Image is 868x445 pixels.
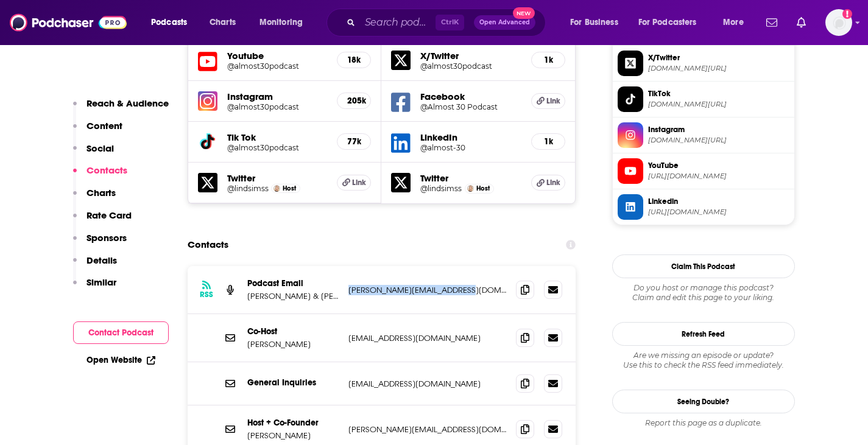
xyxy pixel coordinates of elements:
[347,96,361,106] h5: 205k
[86,254,117,266] p: Details
[247,326,339,337] p: Co-Host
[825,9,852,36] span: Logged in as gabrielle.gantz
[73,187,116,209] button: Charts
[531,93,565,109] a: Link
[420,91,521,102] h5: Facebook
[570,14,618,31] span: For Business
[227,143,328,152] a: @almost30podcast
[73,232,127,254] button: Sponsors
[337,175,371,191] a: Link
[630,13,715,32] button: open menu
[227,91,328,102] h5: Instagram
[825,9,852,36] button: Show profile menu
[618,122,789,148] a: Instagram[DOMAIN_NAME][URL]
[210,14,236,31] span: Charts
[347,55,361,65] h5: 18k
[618,86,789,112] a: TikTok[DOMAIN_NAME][URL]
[638,14,697,31] span: For Podcasters
[86,120,122,131] p: Content
[338,9,557,37] div: Search podcasts, credits, & more...
[86,355,155,365] a: Open Website
[198,91,217,111] img: iconImage
[348,285,507,295] p: [PERSON_NAME][EMAIL_ADDRESS][DOMAIN_NAME]
[200,290,213,300] h3: RSS
[247,278,339,289] p: Podcast Email
[648,88,789,99] span: TikTok
[542,136,555,147] h5: 1k
[73,142,114,165] button: Social
[227,50,328,61] h5: Youtube
[73,254,117,277] button: Details
[273,185,280,192] img: Lindsey Simcik
[251,13,319,32] button: open menu
[467,185,474,192] img: Lindsey Simcik
[227,172,328,184] h5: Twitter
[188,233,228,256] h2: Contacts
[247,291,339,301] p: [PERSON_NAME] & [PERSON_NAME]
[247,377,339,388] p: General Inquiries
[73,120,122,142] button: Content
[542,55,555,65] h5: 1k
[420,50,521,61] h5: X/Twitter
[73,276,116,299] button: Similar
[715,13,759,32] button: open menu
[352,178,366,187] span: Link
[347,136,361,147] h5: 77k
[479,19,530,26] span: Open Advanced
[202,13,243,32] a: Charts
[227,131,328,143] h5: Tik Tok
[612,283,795,293] span: Do you host or manage this podcast?
[10,11,127,34] img: Podchaser - Follow, Share and Rate Podcasts
[348,333,507,343] p: [EMAIL_ADDRESS][DOMAIN_NAME]
[612,351,795,370] div: Are we missing an episode or update? Use this to check the RSS feed immediately.
[648,172,789,181] span: https://www.youtube.com/@almost30podcast
[73,321,169,344] button: Contact Podcast
[259,14,303,31] span: Monitoring
[648,196,789,207] span: Linkedin
[227,102,328,111] a: @almost30podcast
[73,164,127,187] button: Contacts
[792,12,811,33] a: Show notifications dropdown
[420,143,521,152] a: @almost-30
[86,232,127,244] p: Sponsors
[247,418,339,428] p: Host + Co-Founder
[73,97,169,120] button: Reach & Audience
[86,97,169,109] p: Reach & Audience
[86,209,132,221] p: Rate Card
[612,390,795,413] a: Seeing Double?
[420,61,521,71] a: @almost30podcast
[618,51,789,76] a: X/Twitter[DOMAIN_NAME][URL]
[612,322,795,346] button: Refresh Feed
[648,64,789,73] span: twitter.com/almost30podcast
[247,430,339,441] p: [PERSON_NAME]
[761,12,782,33] a: Show notifications dropdown
[546,178,560,187] span: Link
[348,424,507,435] p: [PERSON_NAME][EMAIL_ADDRESS][DOMAIN_NAME]
[618,158,789,184] a: YouTube[URL][DOMAIN_NAME]
[420,102,521,111] h5: @Almost 30 Podcast
[562,13,633,32] button: open menu
[86,142,114,154] p: Social
[612,283,795,303] div: Claim and edit this page to your liking.
[283,184,296,192] span: Host
[86,164,127,176] p: Contacts
[648,208,789,217] span: https://www.linkedin.com/company/almost-30
[360,13,436,32] input: Search podcasts, credits, & more...
[842,9,852,19] svg: Add a profile image
[86,276,116,288] p: Similar
[546,96,560,106] span: Link
[648,124,789,135] span: Instagram
[476,184,490,192] span: Host
[227,184,269,193] a: @lindsimss
[474,15,535,30] button: Open AdvancedNew
[723,14,744,31] span: More
[86,187,116,198] p: Charts
[227,61,328,71] a: @almost30podcast
[420,184,462,193] a: @lindsimss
